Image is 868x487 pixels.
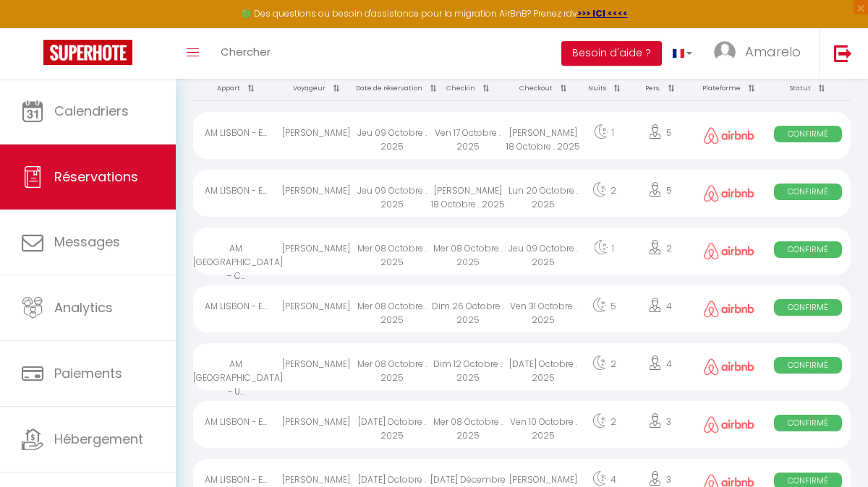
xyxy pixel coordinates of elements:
a: ... Amarelo [703,28,819,79]
a: >>> ICI <<<< [577,7,628,20]
th: Sort by channel [693,76,765,101]
th: Sort by status [765,76,851,101]
span: Paiements [54,364,122,382]
th: Sort by guest [278,76,354,101]
span: Amarelo [745,43,801,61]
span: Calendriers [54,102,129,120]
th: Sort by people [627,76,693,101]
th: Sort by rentals [193,76,278,101]
a: Chercher [210,28,281,79]
img: ... [714,41,736,63]
span: Hébergement [54,430,143,448]
button: Besoin d'aide ? [561,41,662,66]
img: logout [834,44,852,62]
img: Super Booking [43,40,132,65]
th: Sort by booking date [354,76,430,101]
span: Messages [54,233,120,251]
th: Sort by nights [581,76,627,101]
span: Analytics [54,298,113,316]
span: Réservations [54,168,138,186]
th: Sort by checkin [430,76,506,101]
th: Sort by checkout [506,76,582,101]
span: Chercher [221,44,271,59]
